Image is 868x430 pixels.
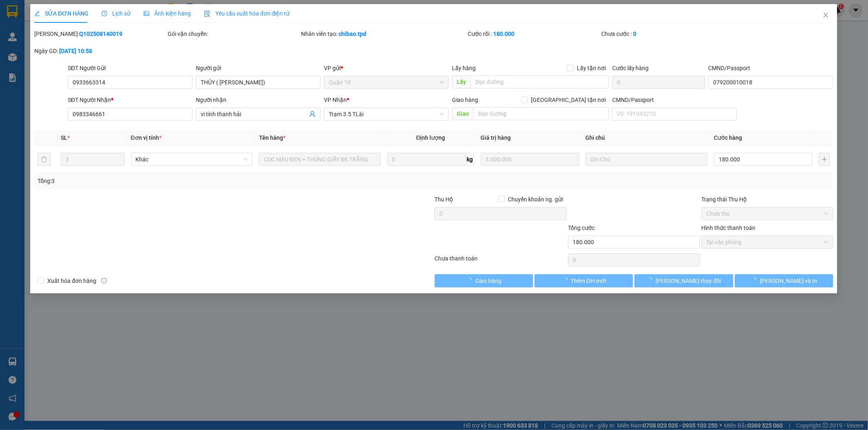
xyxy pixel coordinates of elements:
[310,111,316,117] span: user-add
[79,31,122,37] b: Q102508140019
[613,65,649,71] label: Cước lấy hàng
[706,236,828,248] span: Tại văn phòng
[59,48,92,54] b: [DATE] 10:58
[196,95,321,104] div: Người nhận
[339,31,367,37] b: chibao.tpd
[481,153,579,166] input: 0
[571,276,606,285] span: Thêm ĐH mới
[815,4,838,27] button: Close
[34,11,40,16] span: edit
[647,278,656,283] span: loading
[467,278,476,283] span: loading
[44,276,100,285] span: Xuất hóa đơn hàng
[476,276,502,285] span: Giao hàng
[102,10,131,17] span: Lịch sử
[329,76,444,88] span: Quận 10
[562,278,571,283] span: loading
[528,95,609,104] span: [GEOGRAPHIC_DATA] tận nơi
[34,46,166,55] div: Ngày GD:
[760,276,817,285] span: [PERSON_NAME] và In
[38,153,51,166] button: delete
[329,108,444,120] span: Trạm 3.5 TLài
[535,274,633,287] button: Thêm ĐH mới
[452,107,474,120] span: Giao
[466,153,474,166] span: kg
[452,75,471,88] span: Lấy
[324,64,449,73] div: VP gửi
[471,75,609,88] input: Dọc đường
[435,196,454,203] span: Thu Hộ
[144,11,150,16] span: picture
[574,64,609,73] span: Lấy tận nơi
[468,29,600,38] div: Cước rồi :
[452,97,478,103] span: Giao hàng
[494,31,515,37] b: 180.000
[633,31,637,37] b: 0
[505,195,567,204] span: Chuyển khoản ng. gửi
[568,225,595,231] span: Tổng cước
[613,76,706,89] input: Cước lấy hàng
[259,135,286,141] span: Tên hàng
[204,11,211,17] img: icon
[34,29,166,38] div: [PERSON_NAME]:
[702,225,756,231] label: Hình thức thanh toán
[324,97,347,103] span: VP Nhận
[452,65,476,71] span: Lấy hàng
[102,11,108,16] span: clock-circle
[656,276,722,285] span: [PERSON_NAME] thay đổi
[38,176,335,185] div: Tổng: 3
[435,274,533,287] button: Giao hàng
[204,10,290,17] span: Yêu cầu xuất hóa đơn điện tử
[613,95,737,104] div: CMND/Passport
[34,10,89,17] span: SỬA ĐƠN HÀNG
[68,95,193,104] div: SĐT Người Nhận
[714,135,742,141] span: Cước hàng
[144,10,191,17] span: Ảnh kiện hàng
[706,207,828,220] span: Chưa thu
[416,135,445,141] span: Định lượng
[481,135,511,141] span: Giá trị hàng
[68,64,193,73] div: SĐT Người Gửi
[819,153,830,166] button: plus
[635,274,733,287] button: [PERSON_NAME] thay đổi
[735,274,833,287] button: [PERSON_NAME] và In
[602,29,733,38] div: Chưa cước :
[301,29,467,38] div: Nhân viên tạo:
[101,278,107,284] span: info-circle
[474,107,609,120] input: Dọc đường
[136,153,248,165] span: Khác
[751,278,760,283] span: loading
[709,64,833,73] div: CMND/Passport
[582,130,711,146] th: Ghi chú
[131,135,162,141] span: Đơn vị tính
[259,153,381,166] input: VD: Bàn, Ghế
[586,153,708,166] input: Ghi Chú
[434,254,567,268] div: Chưa thanh toán
[168,29,300,38] div: Gói vận chuyển:
[196,64,321,73] div: Người gửi
[823,12,830,18] span: close
[61,135,67,141] span: SL
[702,195,833,204] div: Trạng thái Thu Hộ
